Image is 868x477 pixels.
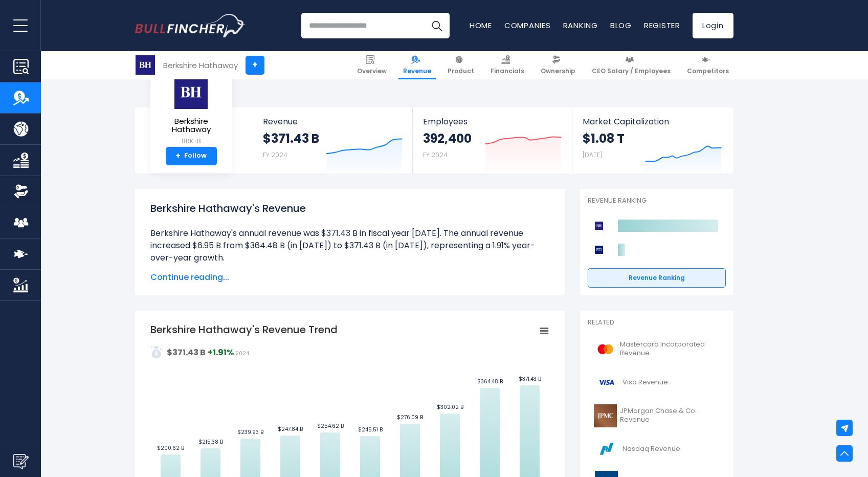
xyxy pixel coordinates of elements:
[158,75,225,147] a: Berkshire Hathaway BRK-B
[572,107,732,174] a: Market Capitalization $1.08 T [DATE]
[397,414,423,421] text: $276.09 B
[436,403,463,411] text: $302.02 B
[588,335,726,363] a: Mastercard Incorporated Revenue
[448,67,474,75] span: Product
[583,131,625,146] strong: $1.08 T
[263,150,287,159] small: FY 2024
[588,402,726,430] a: JPMorgan Chase & Co. Revenue
[136,55,155,75] img: BRK-B logo
[587,51,675,79] a: CEO Salary / Employees
[150,322,338,337] tspan: Berkshire Hathaway's Revenue Trend
[263,131,319,146] strong: $371.43 B
[583,117,722,126] span: Market Capitalization
[504,20,551,31] a: Companies
[424,13,450,38] button: Search
[175,151,181,161] strong: +
[237,428,263,436] text: $239.93 B
[150,271,549,284] span: Continue reading...
[413,107,572,174] a: Employees 392,400 FY 2024
[150,346,163,358] img: addasd
[253,107,413,174] a: Revenue $371.43 B FY 2024
[163,59,238,71] div: Berkshire Hathaway
[563,20,598,31] a: Ranking
[588,197,726,205] p: Revenue Ranking
[403,67,431,75] span: Revenue
[693,13,733,38] a: Login
[167,346,206,358] strong: $371.43 B
[263,117,403,126] span: Revenue
[423,117,562,126] span: Employees
[423,131,472,146] strong: 392,400
[157,444,184,452] text: $200.62 B
[594,371,619,394] img: V logo
[159,117,224,134] span: Berkshire Hathaway
[173,75,209,110] img: BRK-B logo
[208,346,234,358] strong: +1.91%
[588,435,726,463] a: Nasdaq Revenue
[135,14,246,37] img: Bullfincher logo
[594,438,619,461] img: NDAQ logo
[443,51,479,79] a: Product
[317,422,343,430] text: $254.62 B
[594,404,617,427] img: JPM logo
[518,375,541,383] text: $371.43 B
[357,67,387,75] span: Overview
[352,51,391,79] a: Overview
[610,20,632,31] a: Blog
[159,137,224,146] small: BRK-B
[682,51,733,79] a: Competitors
[166,147,217,165] a: +Follow
[594,338,617,361] img: MA logo
[541,67,575,75] span: Ownership
[278,425,303,433] text: $247.84 B
[235,350,249,357] span: 2024
[246,56,264,75] a: +
[135,14,245,37] a: Go to homepage
[198,438,222,446] text: $215.38 B
[423,150,448,159] small: FY 2024
[150,201,549,216] h1: Berkshire Hathaway's Revenue
[593,244,605,256] img: American International Group competitors logo
[150,227,549,264] li: Berkshire Hathaway's annual revenue was $371.43 B in fiscal year [DATE]. The annual revenue incre...
[588,318,726,327] p: Related
[398,51,436,79] a: Revenue
[358,426,382,433] text: $245.51 B
[477,378,502,385] text: $364.48 B
[583,150,602,159] small: [DATE]
[687,67,729,75] span: Competitors
[491,67,524,75] span: Financials
[470,20,492,31] a: Home
[644,20,680,31] a: Register
[588,268,726,288] a: Revenue Ranking
[486,51,529,79] a: Financials
[588,368,726,397] a: Visa Revenue
[592,67,671,75] span: CEO Salary / Employees
[536,51,580,79] a: Ownership
[13,184,29,199] img: Ownership
[593,220,605,232] img: Berkshire Hathaway competitors logo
